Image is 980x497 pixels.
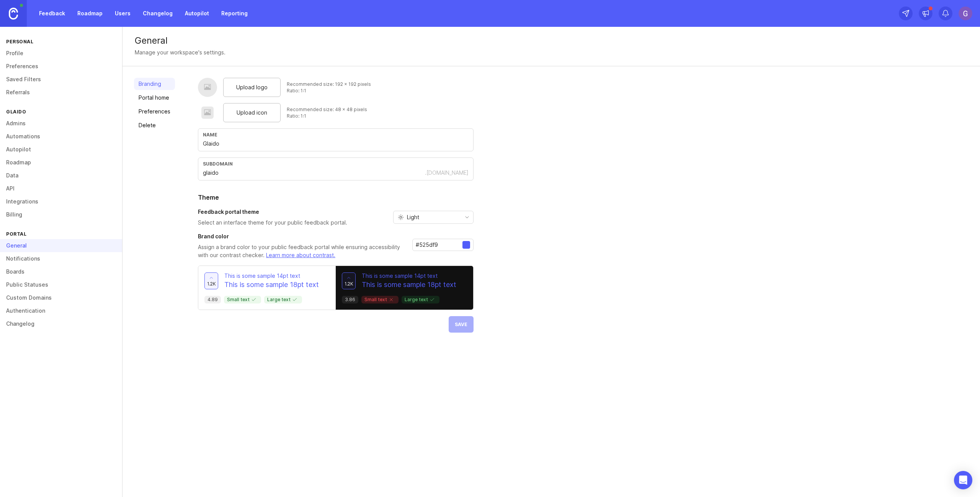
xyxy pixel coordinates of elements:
[135,36,968,45] div: General
[362,280,456,290] p: This is some sample 18pt text
[110,7,135,20] a: Users
[405,297,436,303] p: Large text
[345,280,353,287] span: 1.2k
[138,7,177,20] a: Changelog
[362,272,456,280] p: This is some sample 14pt text
[134,119,175,131] a: Delete
[227,297,258,303] p: Small text
[461,214,473,220] svg: toggle icon
[425,169,469,177] div: .[DOMAIN_NAME]
[217,7,252,20] a: Reporting
[393,211,474,224] div: toggle menu
[224,272,319,280] p: This is some sample 14pt text
[134,92,175,104] a: Portal home
[267,297,299,303] p: Large text
[203,169,425,177] input: Subdomain
[203,132,469,138] div: Name
[287,87,371,94] div: Ratio: 1:1
[134,105,175,118] a: Preferences
[180,7,214,20] a: Autopilot
[224,280,319,290] p: This is some sample 18pt text
[287,106,367,113] div: Recommended size: 48 x 48 pixels
[266,252,335,258] a: Learn more about contrast.
[73,7,107,20] a: Roadmap
[9,8,18,20] img: Canny Home
[198,193,474,202] h2: Theme
[198,219,347,226] p: Select an interface theme for your public feedback portal.
[959,7,972,20] img: Glaido App
[198,243,406,259] p: Assign a brand color to your public feedback portal while ensuring accessibility with our contras...
[134,78,175,90] a: Branding
[207,297,218,303] p: 4.89
[287,113,367,119] div: Ratio: 1:1
[207,280,216,287] span: 1.2k
[237,108,267,117] span: Upload icon
[34,7,70,20] a: Feedback
[135,48,225,57] div: Manage your workspace's settings.
[203,161,469,167] div: subdomain
[198,208,347,216] h3: Feedback portal theme
[398,214,404,220] svg: prefix icon Sun
[198,233,406,240] h3: Brand color
[204,272,218,289] button: 1.2k
[345,297,355,303] p: 3.86
[236,83,268,92] span: Upload logo
[407,213,419,221] span: Light
[954,471,972,489] div: Open Intercom Messenger
[342,272,356,289] button: 1.2k
[287,81,371,87] div: Recommended size: 192 x 192 pixels
[364,297,395,303] p: Small text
